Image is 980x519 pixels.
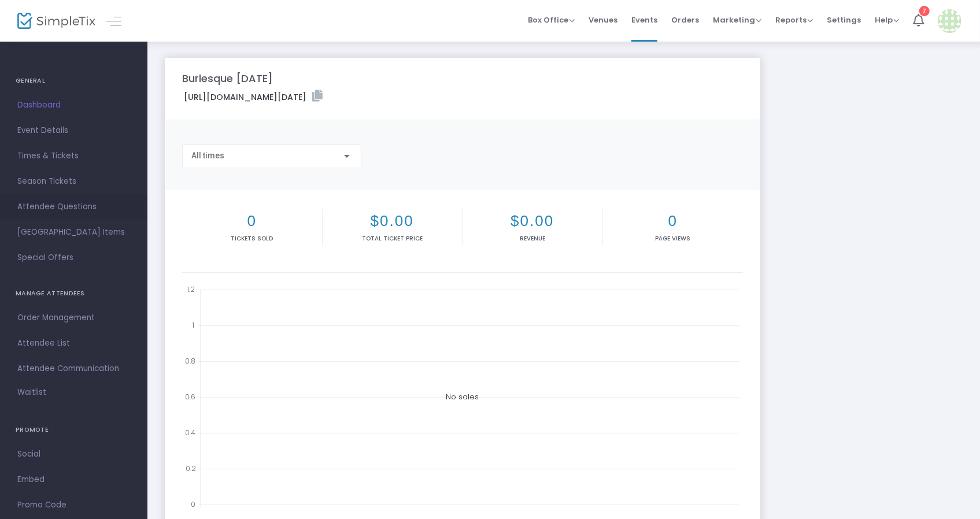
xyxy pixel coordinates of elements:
span: Attendee List [17,336,130,351]
span: Marketing [713,14,761,25]
p: Revenue [465,234,600,243]
m-panel-title: Burlesque [DATE] [182,71,273,86]
span: Dashboard [17,98,130,113]
h4: PROMOTE [16,418,132,442]
div: 7 [919,6,930,16]
span: Help [875,14,899,25]
span: Box Office [528,14,575,25]
span: Settings [827,5,861,35]
span: Reports [775,14,813,25]
span: Event Details [17,123,130,138]
span: Social [17,447,130,462]
span: Times & Tickets [17,149,130,164]
div: No sales [182,281,743,513]
label: [URL][DOMAIN_NAME][DATE] [184,90,323,103]
h2: $0.00 [325,212,460,230]
h2: 0 [184,212,320,230]
span: Events [631,5,657,35]
span: Season Tickets [17,174,130,189]
span: Attendee Questions [17,199,130,214]
span: Special Offers [17,250,130,265]
span: Waitlist [17,387,46,398]
span: All times [191,151,224,160]
span: Orders [671,5,699,35]
span: Venues [589,5,617,35]
h4: MANAGE ATTENDEES [16,282,132,305]
span: Order Management [17,310,130,325]
p: Tickets sold [184,234,320,243]
h4: GENERAL [16,69,132,92]
h2: 0 [605,212,741,230]
h2: $0.00 [465,212,600,230]
span: Attendee Communication [17,361,130,376]
p: Page Views [605,234,741,243]
span: Embed [17,472,130,487]
span: [GEOGRAPHIC_DATA] Items [17,225,130,240]
span: Promo Code [17,498,130,513]
p: Total Ticket Price [325,234,460,243]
